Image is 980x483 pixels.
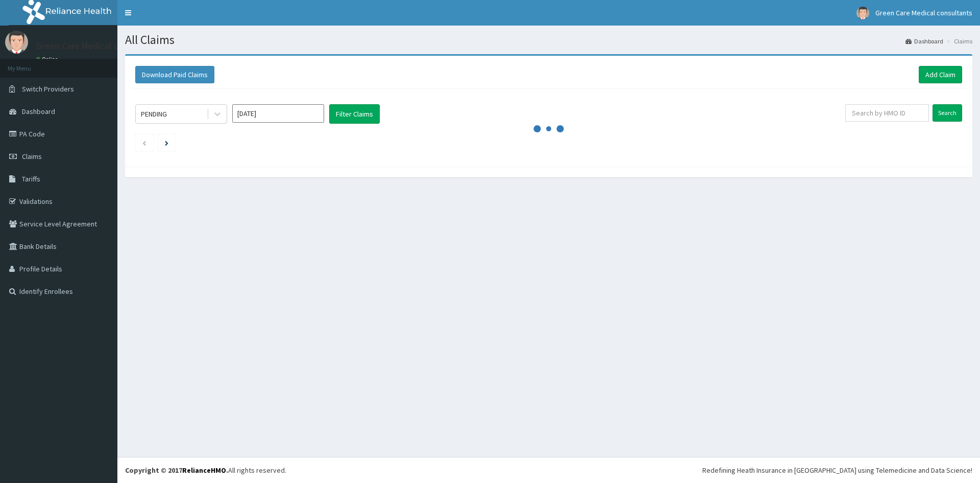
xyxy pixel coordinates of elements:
button: Filter Claims [329,104,380,124]
a: Next page [165,138,168,147]
button: Download Paid Claims [135,66,214,83]
li: Claims [944,37,972,45]
h1: All Claims [125,33,972,47]
strong: Copyright © 2017 . [125,466,228,475]
a: Previous page [142,138,146,147]
svg: audio-loading [533,113,564,144]
a: RelianceHMO [182,466,226,475]
footer: All rights reserved. [117,457,980,483]
span: Dashboard [22,107,55,116]
div: Redefining Heath Insurance in [GEOGRAPHIC_DATA] using Telemedicine and Data Science! [702,465,972,475]
span: Green Care Medical consultants [875,8,972,17]
img: User Image [5,31,28,54]
p: Green Care Medical consultants [36,41,162,51]
img: User Image [856,7,869,19]
a: Online [36,56,60,63]
input: Search by HMO ID [845,104,929,122]
div: PENDING [141,109,167,119]
a: Add Claim [919,66,962,83]
a: Dashboard [905,37,943,45]
span: Tariffs [22,174,40,183]
input: Search [933,104,962,122]
input: Select Month and Year [232,104,324,123]
span: Switch Providers [22,84,74,94]
span: Claims [22,152,42,161]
